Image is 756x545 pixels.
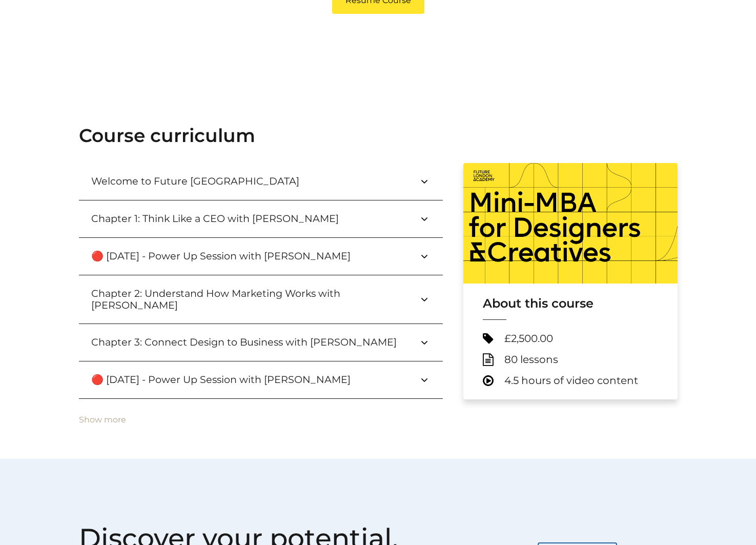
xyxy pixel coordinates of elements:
button: 🔴 [DATE] - Power Up Session with [PERSON_NAME] [79,361,443,398]
button: Show more [79,415,126,425]
button: 🔴 [DATE] - Power Up Session with [PERSON_NAME] [79,238,443,275]
h2: Course curriculum [79,125,678,147]
button: Chapter 1: Think Like a CEO with [PERSON_NAME] [79,200,443,237]
span: 4.5 hours of video content [504,374,638,387]
span: 80 lessons [504,353,558,366]
button: Chapter 2: Understand How Marketing Works with [PERSON_NAME] [79,275,443,324]
button: Chapter 3: Connect Design to Business with [PERSON_NAME] [79,324,443,361]
h3: Chapter 3: Connect Design to Business with [PERSON_NAME] [91,336,413,348]
h3: 🔴 [DATE] - Power Up Session with [PERSON_NAME] [91,250,367,262]
h3: Welcome to Future [GEOGRAPHIC_DATA] [91,175,316,187]
h3: 🔴 [DATE] - Power Up Session with [PERSON_NAME] [91,374,367,386]
h3: Chapter 1: Think Like a CEO with [PERSON_NAME] [91,213,355,225]
span: £2,500.00 [504,332,553,345]
button: Welcome to Future [GEOGRAPHIC_DATA] [79,163,443,200]
h3: Chapter 2: Understand How Marketing Works with [PERSON_NAME] [91,288,418,311]
h3: About this course [483,296,658,311]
